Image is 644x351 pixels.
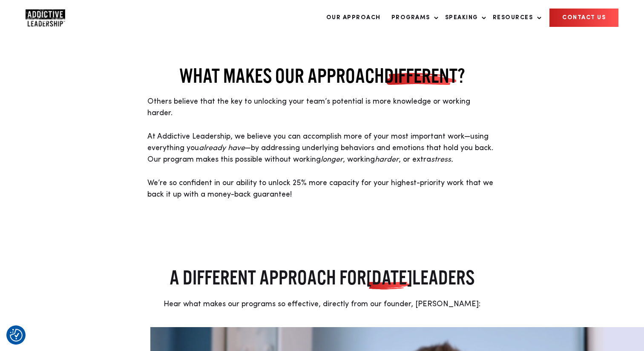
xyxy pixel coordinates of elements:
[164,300,480,308] span: Hear what makes our programs so effective, directly from our founder, [PERSON_NAME]:
[26,9,77,26] a: Home
[322,9,385,26] a: Our Approach
[199,144,245,152] em: already have
[26,9,65,26] img: Company Logo
[384,64,457,87] span: DIFFERENT
[147,64,497,87] h2: WHAT MAKES OUR APPROACH ?
[441,9,486,26] a: Speaking
[489,9,542,26] a: Resources
[150,264,494,290] h2: A DIFFERENT APPROACH FOR LEADERS
[375,156,399,163] em: harder
[10,329,23,342] img: Revisit consent button
[147,98,470,117] span: Others believe that the key to unlocking your team’s potential is more knowledge or working harder.
[147,133,493,163] span: At Addictive Leadership, we believe you can accomplish more of your most important work—using eve...
[549,9,618,27] a: CONTACT US
[10,329,23,342] button: Consent Preferences
[431,156,453,163] em: stress.
[147,179,493,198] span: We’re so confident in our ability to unlock 25% more capacity for your highest-priority work that...
[366,264,412,290] span: [DATE]
[387,9,439,26] a: Programs
[321,156,343,163] em: longer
